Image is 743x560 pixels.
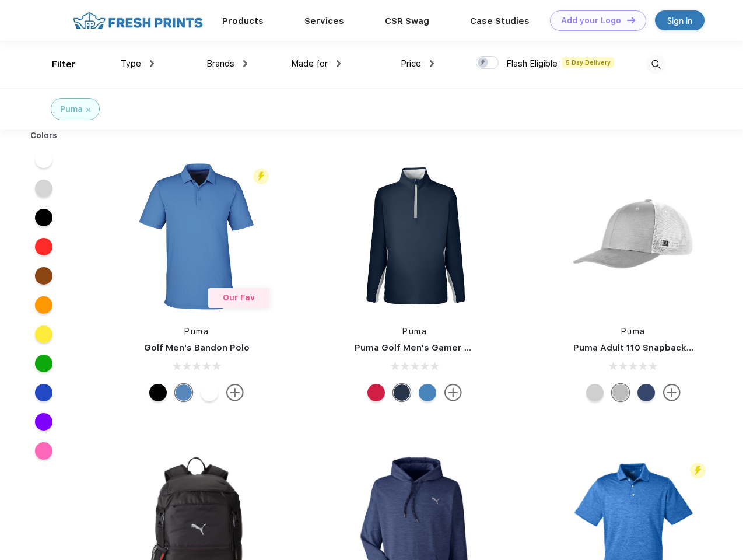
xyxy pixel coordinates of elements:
img: desktop_search.svg [646,55,665,74]
img: flash_active_toggle.svg [253,169,269,184]
span: Made for [291,58,328,69]
div: Navy Blazer [393,384,411,401]
img: dropdown.png [150,60,154,67]
img: more.svg [444,384,462,401]
img: filter_cancel.svg [86,108,90,112]
img: func=resize&h=266 [337,159,492,314]
a: Puma [402,327,427,336]
div: Puma Black [149,384,167,401]
a: CSR Swag [385,16,429,26]
img: more.svg [663,384,681,401]
div: Colors [22,129,66,142]
div: Sign in [667,14,692,27]
span: Our Fav [223,293,255,302]
img: dropdown.png [243,60,247,67]
div: Ski Patrol [367,384,385,401]
div: Puma [60,103,83,116]
img: func=resize&h=266 [556,159,711,314]
img: dropdown.png [337,60,341,67]
a: Sign in [655,10,705,30]
div: Lake Blue [175,384,192,401]
a: Services [304,16,344,26]
div: Peacoat with Qut Shd [637,384,655,401]
img: dropdown.png [430,60,434,67]
div: Quarry Brt Whit [586,384,604,401]
div: Bright Cobalt [419,384,436,401]
span: 5 Day Delivery [562,57,614,68]
div: Filter [52,58,76,71]
a: Puma Golf Men's Gamer Golf Quarter-Zip [355,342,539,353]
span: Brands [206,58,234,69]
div: Quarry with Brt Whit [612,384,629,401]
img: fo%20logo%202.webp [69,10,206,31]
img: DT [627,17,635,23]
span: Type [121,58,141,69]
span: Flash Eligible [506,58,558,69]
div: Bright White [201,384,218,401]
img: more.svg [226,384,244,401]
a: Puma [621,327,646,336]
div: Add your Logo [561,16,621,26]
a: Products [222,16,264,26]
a: Puma [184,327,209,336]
img: flash_active_toggle.svg [690,463,706,478]
img: func=resize&h=266 [119,159,274,314]
a: Golf Men's Bandon Polo [144,342,250,353]
span: Price [401,58,421,69]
